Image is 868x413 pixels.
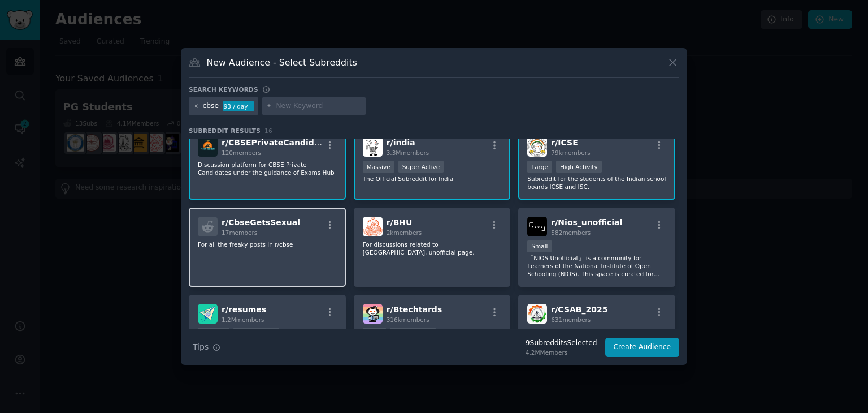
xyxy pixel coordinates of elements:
p: Discussion platform for CBSE Private Candidates under the guidance of Exams Hub [198,161,337,177]
div: Massive [363,161,394,173]
span: 17 members [222,229,257,236]
span: 582 members [551,229,591,236]
img: CBSEPrivateCandidate [198,137,218,157]
div: Massive [198,328,229,339]
span: r/ CbseGetsSexual [222,218,300,227]
div: 93 / day [223,101,254,111]
span: r/ Nios_unofficial [551,218,622,227]
div: Super Active [398,161,444,173]
p: 「NIOS Unofficial」 is a community for Learners of the National Institute of Open Schooling (NIOS).... [527,254,666,278]
img: ICSE [527,137,547,157]
p: For discussions related to [GEOGRAPHIC_DATA], unofficial page. [363,240,502,256]
p: The Official Subreddit for India [363,175,502,183]
div: 4.2M Members [526,349,597,356]
div: Super Active [233,328,279,339]
span: r/ resumes [222,305,266,314]
span: 16 [264,127,272,134]
button: Create Audience [605,338,680,357]
input: New Keyword [276,101,362,111]
div: cbse [203,101,219,111]
span: 1.2M members [222,316,264,323]
span: 120 members [222,149,261,156]
span: r/ CSAB_2025 [551,305,607,314]
img: Btechtards [363,304,383,324]
p: Post-Josaa hopium sub [527,328,666,335]
div: High Activity [556,161,602,173]
span: r/ CBSEPrivateCandidate [222,138,329,147]
span: 2k members [387,229,422,236]
span: r/ ICSE [551,138,578,147]
img: india [363,137,383,157]
img: CSAB_2025 [527,304,547,324]
span: r/ BHU [387,218,413,227]
span: 79k members [551,149,590,156]
div: Super Active [390,328,436,339]
img: resumes [198,304,218,324]
span: 631 members [551,316,591,323]
p: For all the freaky posts in r/cbse [198,240,337,248]
span: 3.3M members [387,149,429,156]
span: r/ india [387,138,415,147]
button: Tips [189,337,224,357]
img: BHU [363,217,383,236]
div: Large [527,161,552,173]
span: r/ Btechtards [387,305,442,314]
img: Nios_unofficial [527,217,547,236]
div: Huge [363,328,387,339]
p: Subreddit for the students of the Indian school boards ICSE and ISC. [527,175,666,191]
span: 316k members [387,316,429,323]
h3: New Audience - Select Subreddits [207,57,357,68]
div: Small [527,240,552,252]
div: 9 Subreddit s Selected [526,338,597,349]
h3: Search keywords [189,85,258,93]
span: Subreddit Results [189,127,261,135]
span: Tips [193,341,209,353]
